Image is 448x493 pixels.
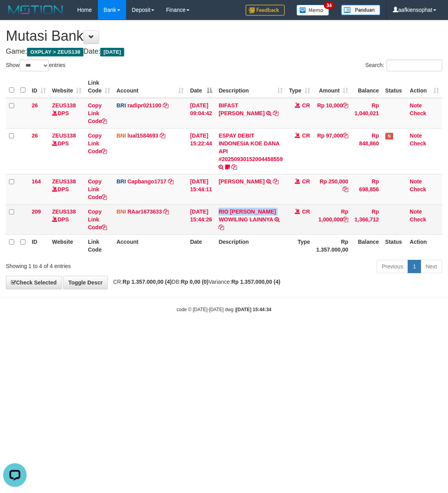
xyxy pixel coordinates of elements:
a: Copy Rp 10,000 to clipboard [343,102,348,109]
a: Copy BIFAST ERIKA S PAUN to clipboard [273,110,278,116]
td: Rp 848,860 [351,128,382,174]
th: ID [29,234,49,257]
span: OXPLAY > ZEUS138 [27,48,83,56]
th: Description [215,234,286,257]
a: ZEUS138 [52,132,76,139]
h1: Mutasi Bank [6,28,442,44]
div: Showing 1 to 4 of 4 entries [6,259,181,270]
strong: Rp 1.357.000,00 (4) [231,279,280,285]
th: Balance [351,76,382,98]
a: lual1584693 [127,132,158,139]
td: DPS [49,98,85,129]
a: ZEUS138 [52,178,76,185]
h4: Game: Date: [6,48,442,56]
td: Rp 698,856 [351,174,382,204]
td: [DATE] 15:44:26 [187,204,215,234]
th: Website: activate to sort column ascending [49,76,85,98]
a: Check [410,140,426,147]
span: CR [302,208,310,215]
a: Copy ESPAY DEBIT INDONESIA KOE DANA API #20250930152004458559 to clipboard [231,164,237,170]
span: 34 [324,2,334,9]
td: Rp 97,000 [313,128,352,174]
td: Rp 10,000 [313,98,352,129]
th: Date [187,234,215,257]
label: Show entries [6,60,65,71]
span: BRI [116,178,126,185]
a: Copy Link Code [88,178,107,200]
a: Check [410,186,426,192]
td: DPS [49,128,85,174]
th: Website [49,234,85,257]
a: Copy Rp 97,000 to clipboard [343,132,348,139]
a: RAar1673633 [127,208,162,215]
th: Description: activate to sort column ascending [215,76,286,98]
th: Account [113,234,187,257]
th: Amount: activate to sort column ascending [313,76,352,98]
a: Capbango1717 [127,178,166,185]
span: 26 [32,102,38,109]
td: [DATE] 09:04:42 [187,98,215,129]
a: Copy Link Code [88,208,107,230]
a: RIO [PERSON_NAME] WOWILING LAINNYA [219,208,276,223]
td: DPS [49,204,85,234]
a: Next [421,260,442,273]
a: Toggle Descr [63,276,108,289]
a: Copy Rp 1,000,000 to clipboard [343,216,348,223]
th: Type [286,234,313,257]
a: Copy Link Code [88,132,107,154]
th: Rp 1.357.000,00 [313,234,352,257]
span: BRI [116,102,126,109]
th: Status [382,234,407,257]
a: 1 [408,260,421,273]
th: Balance [351,234,382,257]
img: Feedback.jpg [246,5,285,16]
span: BNI [116,208,126,215]
th: Type: activate to sort column ascending [286,76,313,98]
a: Copy Link Code [88,102,107,124]
select: Showentries [20,60,49,71]
td: DPS [49,174,85,204]
a: Note [410,178,422,185]
th: Account: activate to sort column ascending [113,76,187,98]
td: Rp 1,000,000 [313,204,352,234]
span: CR [302,132,310,139]
a: ZEUS138 [52,208,76,215]
a: radipr021100 [127,102,161,109]
span: [DATE] [100,48,124,56]
span: 164 [32,178,41,185]
th: Date: activate to sort column descending [187,76,215,98]
a: Copy RIO HANNI WOWILING LAINNYA to clipboard [219,224,224,230]
a: Copy radipr021100 to clipboard [163,102,168,109]
img: MOTION_logo.png [6,4,65,16]
a: Check Selected [6,276,62,289]
td: [DATE] 15:22:44 [187,128,215,174]
th: Status [382,76,407,98]
span: 26 [32,132,38,139]
td: Rp 1,366,712 [351,204,382,234]
button: Open LiveChat chat widget [3,3,27,27]
th: Action: activate to sort column ascending [406,76,442,98]
strong: Rp 0,00 (0) [181,279,209,285]
td: [DATE] 15:44:11 [187,174,215,204]
th: ID: activate to sort column ascending [29,76,49,98]
a: Check [410,110,426,116]
span: 209 [32,208,41,215]
a: Copy Rp 250,000 to clipboard [343,186,348,192]
label: Search: [365,60,442,71]
span: CR [302,102,310,109]
td: Rp 250,000 [313,174,352,204]
span: CR: DB: Variance: [109,279,280,285]
a: Note [410,208,422,215]
strong: Rp 1.357.000,00 (4) [123,279,172,285]
span: Has Note [385,133,393,140]
strong: [DATE] 15:44:34 [236,307,271,312]
a: Copy MUHAMMAD ADAM to clipboard [273,178,278,185]
a: Copy Capbango1717 to clipboard [168,178,173,185]
span: BNI [116,132,126,139]
a: BIFAST [PERSON_NAME] [219,102,264,116]
a: Previous [377,260,408,273]
a: Copy lual1584693 to clipboard [160,132,165,139]
a: ESPAY DEBIT INDONESIA KOE DANA API #20250930152004458559 [219,132,283,162]
img: panduan.png [341,5,380,15]
th: Link Code [85,234,113,257]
